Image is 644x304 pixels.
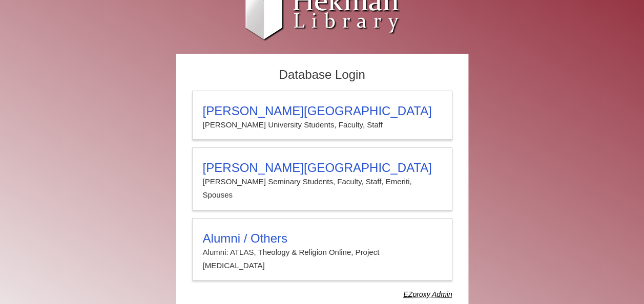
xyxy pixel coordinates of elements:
[203,246,442,273] p: Alumni: ATLAS, Theology & Religion Online, Project [MEDICAL_DATA]
[203,175,442,202] p: [PERSON_NAME] Seminary Students, Faculty, Staff, Emeriti, Spouses
[203,161,442,175] h3: [PERSON_NAME][GEOGRAPHIC_DATA]
[203,104,442,118] h3: [PERSON_NAME][GEOGRAPHIC_DATA]
[203,231,442,246] h3: Alumni / Others
[187,64,458,85] h2: Database Login
[203,118,442,132] p: [PERSON_NAME] University Students, Faculty, Staff
[403,290,452,298] dfn: Use Alumni login
[192,91,452,140] a: [PERSON_NAME][GEOGRAPHIC_DATA][PERSON_NAME] University Students, Faculty, Staff
[203,231,442,273] summary: Alumni / OthersAlumni: ATLAS, Theology & Religion Online, Project [MEDICAL_DATA]
[192,147,452,210] a: [PERSON_NAME][GEOGRAPHIC_DATA][PERSON_NAME] Seminary Students, Faculty, Staff, Emeriti, Spouses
